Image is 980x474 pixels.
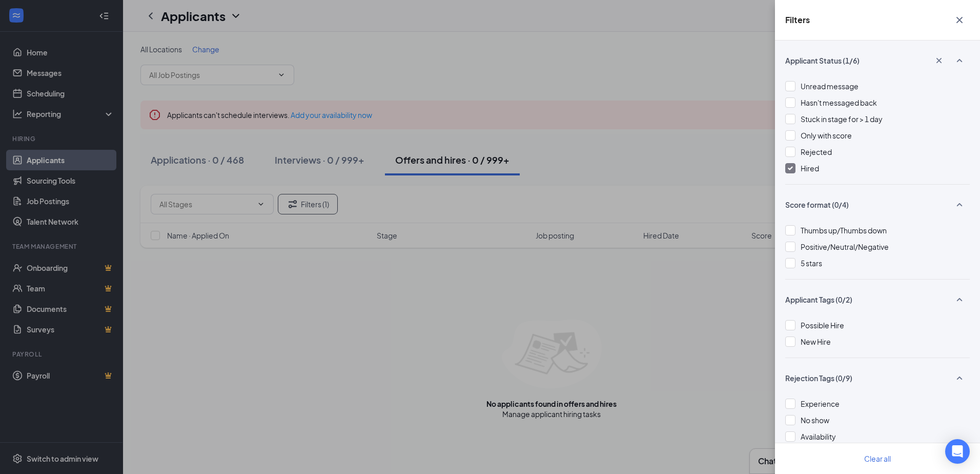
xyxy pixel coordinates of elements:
[785,373,852,383] span: Rejection Tags (0/9)
[788,166,793,170] img: checkbox
[953,14,966,26] svg: Cross
[801,226,887,235] span: Thumbs up/Thumbs down
[945,439,970,464] div: Open Intercom Messenger
[801,114,883,124] span: Stuck in stage for > 1 day
[949,368,970,388] button: SmallChevronUp
[801,82,859,91] span: Unread message
[801,131,852,140] span: Only with score
[801,164,819,173] span: Hired
[801,399,840,408] span: Experience
[801,321,844,330] span: Possible Hire
[953,54,966,67] svg: SmallChevronUp
[801,242,889,251] span: Positive/Neutral/Negative
[801,416,829,425] span: No show
[934,55,944,66] svg: Cross
[949,51,970,70] button: SmallChevronUp
[929,52,949,69] button: Cross
[953,293,966,306] svg: SmallChevronUp
[785,200,849,210] span: Score format (0/4)
[953,372,966,384] svg: SmallChevronUp
[801,432,836,441] span: Availability
[801,98,877,107] span: Hasn't messaged back
[852,448,903,469] button: Clear all
[953,199,966,211] svg: SmallChevronUp
[785,294,852,305] span: Applicant Tags (0/2)
[949,10,970,30] button: Cross
[801,147,832,156] span: Rejected
[801,337,831,346] span: New Hire
[949,195,970,214] button: SmallChevronUp
[785,14,810,26] h5: Filters
[949,290,970,309] button: SmallChevronUp
[785,55,860,66] span: Applicant Status (1/6)
[801,259,822,268] span: 5 stars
